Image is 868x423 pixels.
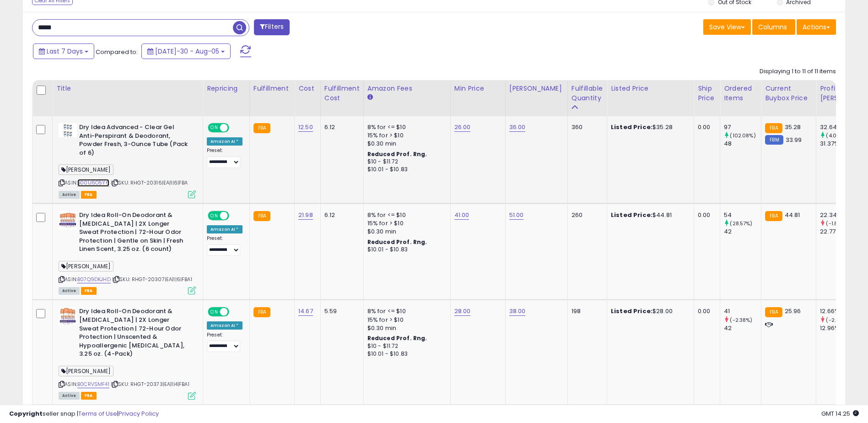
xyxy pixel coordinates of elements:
div: 0.00 [698,211,713,219]
div: Preset: [207,235,243,256]
small: (28.57%) [730,220,752,227]
strong: Copyright [9,409,43,418]
div: seller snap | | [9,410,159,418]
div: 48 [724,140,761,148]
a: 41.00 [454,211,469,220]
div: Fulfillment [253,84,291,93]
b: Listed Price: [611,211,652,219]
div: 42 [724,324,761,332]
div: $10.01 - $10.83 [367,246,443,254]
b: Reduced Prof. Rng. [367,238,427,246]
span: Compared to: [96,48,138,56]
div: $0.30 min [367,140,443,148]
span: Columns [758,22,787,32]
div: ASIN: [59,123,196,197]
small: Amazon Fees. [367,93,373,102]
a: 14.67 [298,307,313,316]
span: ON [209,124,220,132]
span: | SKU: RHGT-20373|EA|1|4|FBA1 [111,380,189,388]
small: FBA [765,211,782,221]
div: $10.01 - $10.83 [367,350,443,358]
a: B001J6O5Y6 [77,179,109,187]
div: Min Price [454,84,501,93]
div: Repricing [207,84,246,93]
div: $35.28 [611,123,687,131]
img: 41X46jqYZJL._SL40_.jpg [59,307,77,325]
a: 28.00 [454,307,471,316]
div: $10 - $11.72 [367,158,443,166]
img: 410NyfhQ+EL._SL40_.jpg [59,123,77,137]
div: $44.81 [611,211,687,219]
div: Amazon AI * [207,137,243,146]
div: Displaying 1 to 11 of 11 items [760,67,836,76]
small: FBA [253,123,270,133]
div: 260 [571,211,600,219]
div: 198 [571,307,600,315]
b: Reduced Prof. Rng. [367,150,427,158]
small: (-1.89%) [826,220,847,227]
button: Columns [752,19,795,35]
span: [DATE]-30 - Aug-05 [155,47,219,56]
span: 44.81 [785,211,800,219]
span: 2025-08-13 14:25 GMT [821,409,859,418]
a: 21.98 [298,211,313,220]
div: $0.30 min [367,228,443,236]
div: $28.00 [611,307,687,315]
img: 41qkBM4eY8L._SL40_.jpg [59,211,77,229]
a: 36.00 [509,123,526,132]
div: 8% for <= $10 [367,307,443,315]
small: FBA [765,307,782,317]
button: Filters [254,19,290,35]
a: B07Q9DKJHD [77,276,111,283]
div: 8% for <= $10 [367,211,443,219]
div: Listed Price [611,84,690,93]
div: 6.12 [324,123,356,131]
small: FBA [253,307,270,317]
div: $10.01 - $10.83 [367,166,443,174]
div: 6.12 [324,211,356,219]
span: ON [209,212,220,220]
a: B0CRVSMF41 [77,380,109,388]
b: Dry Idea Roll-On Deodorant & [MEDICAL_DATA] | 2X Longer Sweat Protection | 72-Hour Odor Protectio... [79,211,190,256]
div: Amazon AI * [207,225,243,233]
span: Last 7 Days [47,47,83,56]
b: Dry Idea Advanced - Clear Gel Anti-Perspirant & Deodorant, Powder Fresh, 3-Ounce Tube (Pack of 6) [79,123,190,159]
small: FBA [765,123,782,133]
span: [PERSON_NAME] [59,261,113,271]
span: OFF [228,124,243,132]
button: Last 7 Days [33,43,94,59]
small: (4.05%) [826,132,846,139]
span: FBA [81,191,97,199]
div: Fulfillment Cost [324,84,360,103]
div: $0.30 min [367,324,443,332]
div: 15% for > $10 [367,316,443,324]
div: 0.00 [698,123,713,131]
span: 35.28 [785,123,801,131]
a: 38.00 [509,307,526,316]
small: (102.08%) [730,132,755,139]
div: Ship Price [698,84,716,103]
small: (-2.38%) [730,316,752,324]
div: 360 [571,123,600,131]
b: Listed Price: [611,307,652,315]
span: OFF [228,212,243,220]
div: Fulfillable Quantity [571,84,603,103]
div: 42 [724,228,761,236]
div: 15% for > $10 [367,131,443,140]
span: | SKU: RHGT-20307|EA|1|6|FBA1 [112,276,192,283]
button: Save View [703,19,751,35]
div: 41 [724,307,761,315]
div: Amazon AI * [207,321,243,330]
div: Ordered Items [724,84,757,103]
span: FBA [81,287,97,295]
span: ON [209,308,220,316]
div: Preset: [207,147,243,168]
span: [PERSON_NAME] [59,366,113,376]
div: Amazon Fees [367,84,447,93]
div: ASIN: [59,211,196,293]
a: 26.00 [454,123,471,132]
div: 97 [724,123,761,131]
small: FBA [253,211,270,221]
small: FBM [765,135,783,145]
div: 54 [724,211,761,219]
